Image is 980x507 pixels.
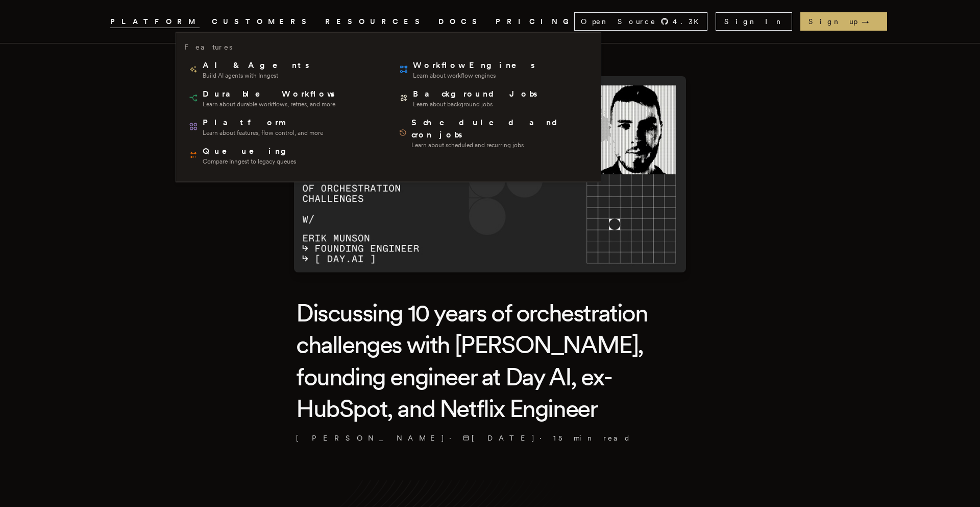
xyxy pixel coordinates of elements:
a: Workflow EnginesLearn about workflow engines [395,55,593,84]
h1: Discussing 10 years of orchestration challenges with [PERSON_NAME], founding engineer at Day AI, ... [296,297,684,425]
span: Workflow Engines [413,59,536,72]
span: Platform [203,117,323,129]
span: Learn about scheduled and recurring jobs [411,141,589,149]
a: Sign up [800,12,887,31]
span: [DATE] [463,433,535,443]
a: DOCS [438,15,483,28]
p: · · [296,433,684,443]
span: Background Jobs [413,88,539,100]
span: Learn about durable workflows, retries, and more [203,100,336,108]
a: PlatformLearn about features, flow control, and more [184,112,382,141]
span: Learn about workflow engines [413,72,536,80]
span: → [862,16,879,27]
span: Queueing [203,145,296,157]
span: Learn about background jobs [413,100,539,108]
a: CUSTOMERS [212,15,313,28]
span: Scheduled and cron jobs [411,117,589,141]
a: [PERSON_NAME] [296,433,445,443]
h3: Features [184,41,232,53]
a: QueueingCompare Inngest to legacy queues [184,141,382,170]
span: AI & Agents [203,59,311,72]
button: RESOURCES [325,15,426,28]
a: PRICING [496,15,574,28]
a: Scheduled and cron jobsLearn about scheduled and recurring jobs [395,112,593,153]
a: Durable WorkflowsLearn about durable workflows, retries, and more [184,84,382,112]
span: 15 min read [553,433,631,443]
span: Build AI agents with Inngest [203,72,311,80]
a: Sign In [716,12,792,31]
span: Learn about features, flow control, and more [203,129,323,137]
span: Compare Inngest to legacy queues [203,157,296,166]
a: Background JobsLearn about background jobs [395,84,593,112]
button: PLATFORM [110,15,200,28]
a: AI & AgentsBuild AI agents with Inngest [184,55,382,84]
span: Durable Workflows [203,88,336,100]
span: 4.3 K [673,16,705,27]
span: Open Source [581,16,656,27]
